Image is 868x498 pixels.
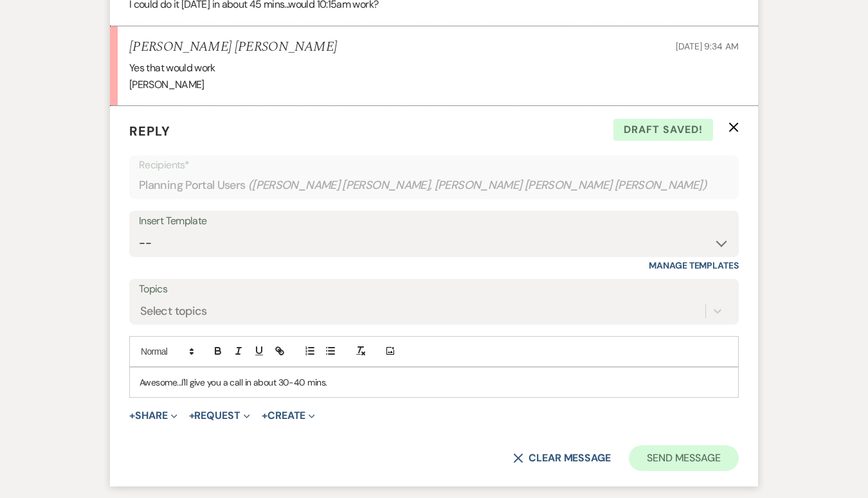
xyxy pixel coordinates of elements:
[129,411,135,421] span: +
[189,411,250,421] button: Request
[262,411,315,421] button: Create
[139,157,729,173] p: Recipients*
[513,453,611,463] button: Clear message
[140,375,728,389] p: Awesome...I'll give you a call in about 30-40 mins.
[613,119,713,141] span: Draft saved!
[129,411,177,421] button: Share
[649,260,739,271] a: Manage Templates
[262,411,267,421] span: +
[629,445,739,471] button: Send Message
[140,302,207,319] div: Select topics
[129,123,170,139] span: Reply
[189,411,195,421] span: +
[676,40,739,52] span: [DATE] 9:34 AM
[248,177,707,194] span: ( [PERSON_NAME] [PERSON_NAME], [PERSON_NAME] [PERSON_NAME] [PERSON_NAME] )
[129,39,337,55] h5: [PERSON_NAME] [PERSON_NAME]
[139,280,729,299] label: Topics
[139,212,729,231] div: Insert Template
[129,60,739,93] div: Yes that would work [PERSON_NAME]
[139,173,729,198] div: Planning Portal Users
